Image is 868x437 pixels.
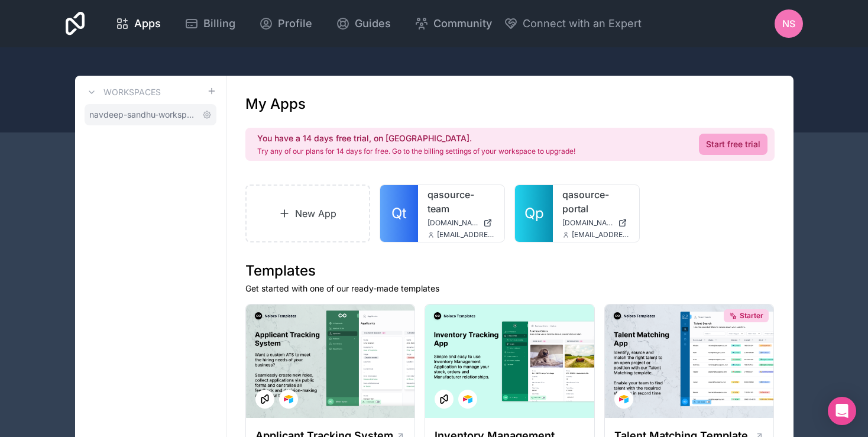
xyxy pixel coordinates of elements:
[562,187,630,216] a: qasource-portal
[203,15,235,32] span: Billing
[699,134,767,155] a: Start free trial
[504,15,642,32] button: Connect with an Expert
[782,17,795,31] span: nS
[257,132,575,144] h2: You have a 14 days free trial, on [GEOGRAPHIC_DATA].
[245,261,775,280] h1: Templates
[245,283,775,294] p: Get started with one of our ready-made templates
[437,230,495,239] span: [EMAIL_ADDRESS][DOMAIN_NAME]
[828,397,856,425] div: Open Intercom Messenger
[463,394,472,404] img: Airtable Logo
[103,86,161,98] h3: Workspaces
[391,204,407,223] span: Qt
[106,11,170,37] a: Apps
[245,95,306,114] h1: My Apps
[326,11,400,37] a: Guides
[89,109,197,121] span: navdeep-sandhu-workspace
[523,15,642,32] span: Connect with an Expert
[245,184,371,242] a: New App
[572,230,630,239] span: [EMAIL_ADDRESS][DOMAIN_NAME]
[284,394,293,404] img: Airtable Logo
[175,11,245,37] a: Billing
[427,218,478,228] span: [DOMAIN_NAME]
[433,15,492,32] span: Community
[524,204,544,223] span: Qp
[134,15,161,32] span: Apps
[355,15,391,32] span: Guides
[427,218,495,228] a: [DOMAIN_NAME]
[427,187,495,216] a: qasource-team
[85,104,216,125] a: navdeep-sandhu-workspace
[380,185,418,242] a: Qt
[85,85,161,99] a: Workspaces
[278,15,312,32] span: Profile
[619,394,629,404] img: Airtable Logo
[405,11,501,37] a: Community
[257,147,575,156] p: Try any of our plans for 14 days for free. Go to the billing settings of your workspace to upgrade!
[562,218,613,228] span: [DOMAIN_NAME]
[515,185,553,242] a: Qp
[562,218,630,228] a: [DOMAIN_NAME]
[250,11,322,37] a: Profile
[740,311,763,321] span: Starter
